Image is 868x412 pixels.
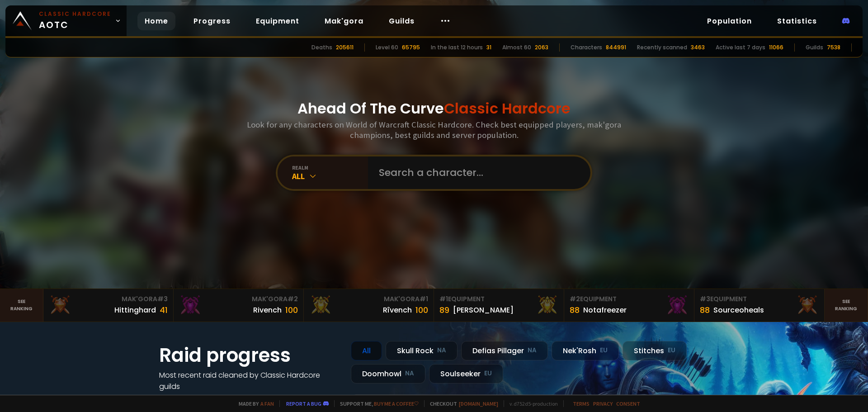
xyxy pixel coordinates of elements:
[439,294,448,303] span: # 1
[700,304,710,316] div: 88
[769,43,783,52] div: 11066
[174,289,304,322] a: Mak'Gora#2Rivench100
[716,43,765,52] div: Active last 7 days
[484,369,492,378] small: EU
[420,294,428,303] span: # 1
[304,289,434,322] a: Mak'Gora#1Rîvench100
[453,304,514,316] div: [PERSON_NAME]
[600,346,608,355] small: EU
[311,43,332,52] div: Deaths
[249,12,307,30] a: Equipment
[336,43,354,52] div: 205611
[373,156,580,189] input: Search a character...
[374,400,419,407] a: Buy me a coffee
[573,400,590,407] a: Terms
[437,346,446,355] small: NA
[691,43,705,52] div: 3463
[288,294,298,303] span: # 2
[564,289,694,322] a: #2Equipment88Notafreezer
[233,400,274,407] span: Made by
[383,304,412,316] div: Rîvench
[593,400,613,407] a: Privacy
[552,341,619,360] div: Nek'Rosh
[159,393,218,403] a: See all progress
[43,289,174,322] a: Mak'Gora#3Hittinghard41
[444,98,571,118] span: Classic Hardcore
[570,304,580,316] div: 88
[429,364,503,384] div: Soulseeker
[431,43,483,52] div: In the last 12 hours
[317,12,371,30] a: Mak'gora
[415,304,428,316] div: 100
[570,294,689,304] div: Equipment
[137,12,175,30] a: Home
[616,400,640,407] a: Consent
[309,294,428,304] div: Mak'Gora
[351,364,425,384] div: Doomhowl
[157,294,168,303] span: # 3
[376,43,398,52] div: Level 60
[806,43,823,52] div: Guilds
[186,12,238,30] a: Progress
[713,304,764,316] div: Sourceoheals
[700,294,710,303] span: # 3
[637,43,687,52] div: Recently scanned
[571,43,602,52] div: Characters
[504,400,558,407] span: v. d752d5 - production
[668,346,675,355] small: EU
[439,294,558,304] div: Equipment
[351,341,382,360] div: All
[827,43,840,52] div: 7538
[535,43,548,52] div: 2063
[694,289,825,322] a: #3Equipment88Sourceoheals
[39,10,111,18] small: Classic Hardcore
[623,341,687,360] div: Stitches
[159,369,340,392] h4: Most recent raid cleaned by Classic Hardcore guilds
[424,400,498,407] span: Checkout
[286,400,321,407] a: Report a bug
[285,304,298,316] div: 100
[292,171,368,181] div: All
[700,12,759,30] a: Population
[405,369,414,378] small: NA
[583,304,627,316] div: Notafreezer
[486,43,491,52] div: 31
[39,10,111,32] span: AOTC
[434,289,564,322] a: #1Equipment89[PERSON_NAME]
[297,98,571,119] h1: Ahead Of The Curve
[382,12,422,30] a: Guilds
[528,346,537,355] small: NA
[5,5,127,36] a: Classic HardcoreAOTC
[439,304,449,316] div: 89
[159,341,340,369] h1: Raid progress
[700,294,819,304] div: Equipment
[459,400,498,407] a: [DOMAIN_NAME]
[334,400,419,407] span: Support me,
[243,119,625,140] h3: Look for any characters on World of Warcraft Classic Hardcore. Check best equipped players, mak'g...
[160,304,168,316] div: 41
[253,304,282,316] div: Rivench
[770,12,824,30] a: Statistics
[179,294,298,304] div: Mak'Gora
[386,341,458,360] div: Skull Rock
[402,43,420,52] div: 65795
[260,400,274,407] a: a fan
[606,43,626,52] div: 844991
[502,43,531,52] div: Almost 60
[114,304,156,316] div: Hittinghard
[461,341,548,360] div: Defias Pillager
[292,164,368,171] div: realm
[49,294,168,304] div: Mak'Gora
[570,294,580,303] span: # 2
[825,289,868,322] a: Seeranking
